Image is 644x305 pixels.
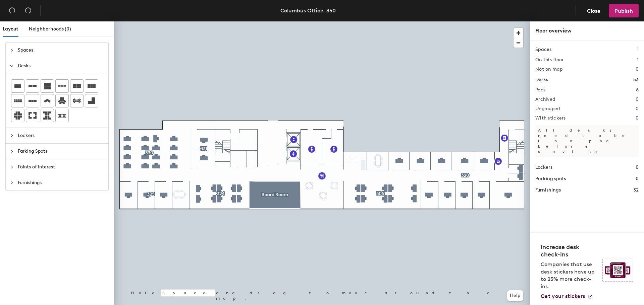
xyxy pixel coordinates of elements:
h1: 53 [633,76,639,83]
span: Neighborhoods (0) [29,26,71,32]
button: Publish [609,4,639,17]
span: collapsed [10,149,14,153]
button: Close [581,4,606,17]
h1: Desks [535,76,548,83]
h1: 0 [636,164,639,171]
h2: On this floor [535,57,564,63]
button: Redo (⌘ + ⇧ + Z) [21,4,35,17]
button: Help [507,290,523,301]
img: Sticker logo [602,259,633,282]
span: Lockers [18,128,104,143]
h1: Furnishings [535,186,561,194]
span: collapsed [10,48,14,52]
h2: 0 [636,97,639,102]
h2: With stickers [535,116,566,121]
span: Publish [614,8,633,14]
button: Undo (⌘ + Z) [5,4,19,17]
h2: Archived [535,97,555,102]
h2: 0 [636,67,639,72]
h1: Lockers [535,164,552,171]
h1: Spaces [535,46,551,53]
span: Spaces [18,43,104,58]
span: expanded [10,64,14,68]
p: Companies that use desk stickers have up to 25% more check-ins. [541,261,598,290]
span: Points of Interest [18,159,104,175]
span: collapsed [10,134,14,138]
span: Get your stickers [541,293,585,299]
p: All desks need to be in a pod before saving [535,125,639,157]
span: collapsed [10,165,14,169]
h2: Not on map [535,67,562,72]
span: Layout [3,26,18,32]
h2: Ungrouped [535,106,560,111]
span: Furnishings [18,175,104,190]
div: Columbus Office, 350 [280,6,336,15]
h2: Pods [535,87,545,93]
h2: 0 [636,106,639,111]
h1: 1 [637,46,639,53]
div: Floor overview [535,27,639,35]
span: Parking Spots [18,144,104,159]
h2: 1 [637,57,639,63]
span: undo [9,7,15,14]
span: collapsed [10,181,14,185]
h1: 0 [636,175,639,182]
h2: 6 [636,87,639,93]
h2: 0 [636,116,639,121]
a: Get your stickers [541,293,593,300]
h1: 32 [633,186,639,194]
span: Close [587,8,600,14]
span: Desks [18,58,104,74]
h1: Parking spots [535,175,566,182]
h4: Increase desk check-ins [541,243,598,258]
